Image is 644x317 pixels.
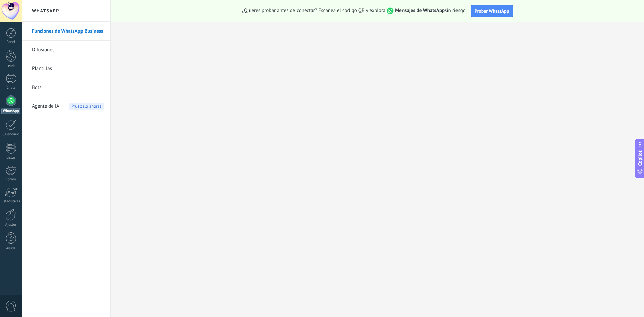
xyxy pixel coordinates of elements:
[32,22,104,41] a: Funciones de WhatsApp Business
[637,150,643,166] span: Copilot
[1,86,21,90] div: Chats
[22,97,110,115] li: Agente de IA
[242,7,466,14] span: ¿Quieres probar antes de conectar? Escanea el código QR y explora sin riesgo
[32,41,104,59] a: Difusiones
[32,97,59,116] span: Agente de IA
[22,22,110,41] li: Funciones de WhatsApp Business
[1,64,21,68] div: Leads
[1,223,21,227] div: Ajustes
[32,97,104,116] a: Agente de IAPruébalo ahora!
[32,78,104,97] a: Bots
[1,40,21,44] div: Panel
[69,103,104,110] span: Pruébalo ahora!
[1,199,21,204] div: Estadísticas
[1,156,21,160] div: Listas
[1,177,21,182] div: Correo
[1,108,20,114] div: WhatsApp
[32,59,104,78] a: Plantillas
[395,7,445,14] strong: Mensajes de WhatsApp
[475,8,509,14] span: Probar WhatsApp
[471,5,513,17] button: Probar WhatsApp
[22,59,110,78] li: Plantillas
[22,78,110,97] li: Bots
[1,246,21,251] div: Ayuda
[1,132,21,137] div: Calendario
[22,41,110,59] li: Difusiones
